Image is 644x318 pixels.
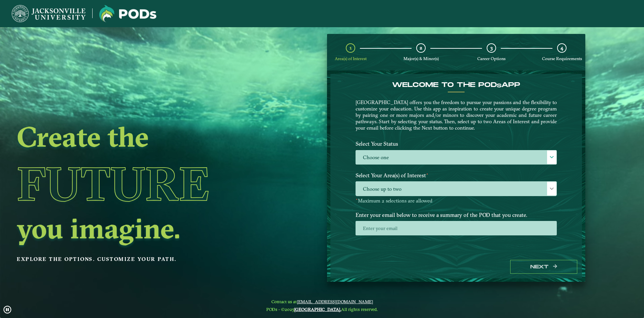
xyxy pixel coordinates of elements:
[560,45,563,51] span: 4
[510,260,577,274] button: Next
[426,171,429,176] sup: ⋆
[266,307,378,312] span: PODs - ©2025 All rights reserved.
[356,198,557,204] p: Maximum 2 selections are allowed
[477,56,505,61] span: Career Options
[356,81,557,89] h4: Welcome to the POD app
[297,299,373,304] a: [EMAIL_ADDRESS][DOMAIN_NAME]
[542,56,582,61] span: Course Requirements
[351,169,562,182] label: Select Your Area(s) of Interest
[12,5,86,22] img: Jacksonville University logo
[351,209,562,221] label: Enter your email below to receive a summary of the POD that you create.
[266,299,378,304] span: Contact us at
[17,214,273,242] h2: you imagine.
[17,153,273,214] h1: Future
[17,123,273,151] h2: Create the
[356,182,556,196] span: Choose up to two
[350,45,352,51] span: 1
[99,5,156,22] img: Jacksonville University logo
[420,45,422,51] span: 2
[497,83,501,89] sub: s
[404,56,439,61] span: Major(s) & Minor(s)
[490,45,493,51] span: 3
[17,254,273,264] p: Explore the options. Customize your path.
[356,197,358,201] sup: ⋆
[356,150,556,165] label: Choose one
[356,99,557,131] p: [GEOGRAPHIC_DATA] offers you the freedom to pursue your passions and the flexibility to customize...
[351,138,562,150] label: Select Your Status
[356,221,557,235] input: Enter your email
[294,307,341,312] a: [GEOGRAPHIC_DATA].
[335,56,367,61] span: Area(s) of Interest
